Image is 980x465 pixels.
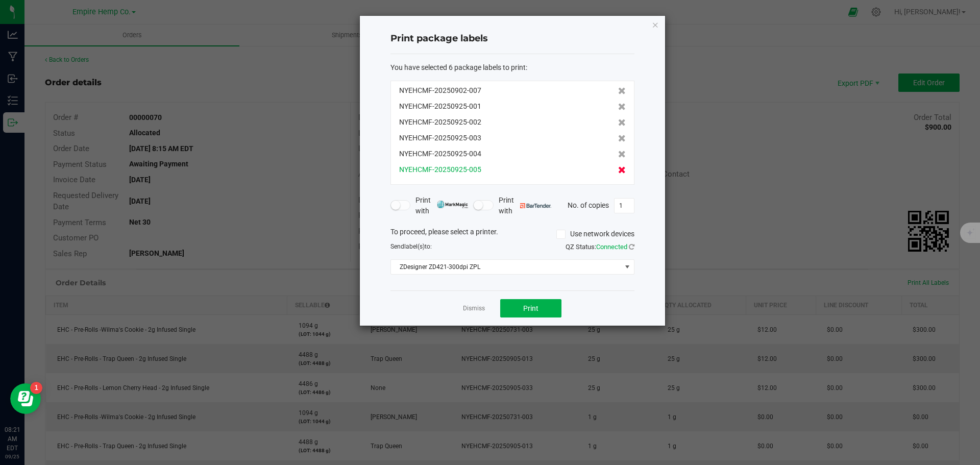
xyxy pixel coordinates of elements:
span: ZDesigner ZD421-300dpi ZPL [391,260,621,274]
h4: Print package labels [390,32,634,45]
span: NYEHCMF-20250902-007 [399,85,481,96]
span: You have selected 6 package labels to print [390,63,526,71]
span: NYEHCMF-20250925-004 [399,149,481,159]
img: mark_magic_cybra.png [437,201,468,208]
span: Print with [499,195,551,216]
span: No. of copies [568,201,609,209]
button: Print [500,299,561,317]
span: Print [523,304,538,312]
span: NYEHCMF-20250925-002 [399,117,481,128]
div: To proceed, please select a printer. [383,227,642,242]
div: : [390,62,634,73]
span: Connected [596,243,627,251]
span: NYEHCMF-20250925-001 [399,101,481,112]
span: NYEHCMF-20250925-003 [399,133,481,143]
a: Dismiss [463,304,485,313]
iframe: Resource center unread badge [30,382,42,394]
span: Print with [415,195,468,216]
span: Send to: [390,243,432,250]
iframe: Resource center [10,383,41,414]
span: NYEHCMF-20250925-005 [399,164,481,175]
img: bartender.png [520,203,551,208]
label: Use network devices [556,229,634,239]
span: QZ Status: [566,243,634,251]
span: label(s) [404,243,425,250]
